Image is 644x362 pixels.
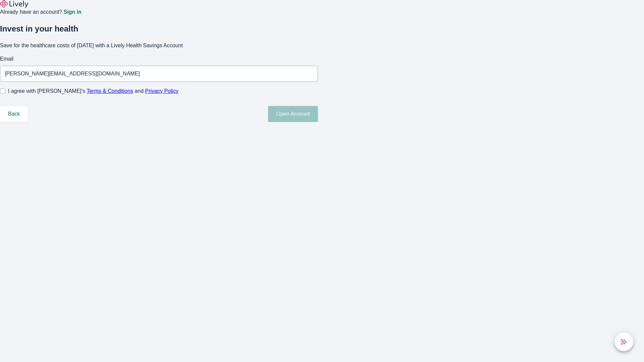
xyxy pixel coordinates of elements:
[87,88,133,94] a: Terms & Conditions
[63,9,81,15] a: Sign in
[614,333,633,351] button: chat
[8,87,178,95] span: I agree with [PERSON_NAME]’s and
[621,339,627,345] svg: Lively AI Assistant
[145,88,179,94] a: Privacy Policy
